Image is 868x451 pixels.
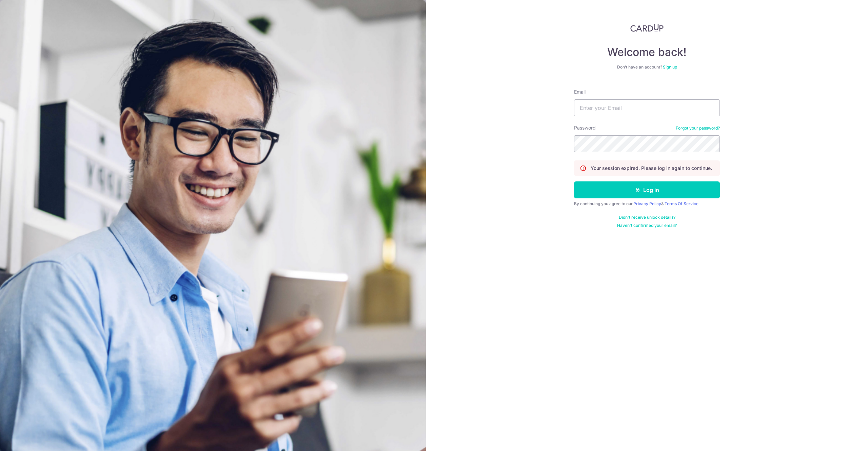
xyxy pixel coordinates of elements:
[574,181,720,198] button: Log in
[630,24,664,32] img: CardUp Logo
[619,215,675,220] a: Didn't receive unlock details?
[665,201,698,206] a: Terms Of Service
[663,64,677,70] a: Sign up
[676,125,720,131] a: Forgot your password?
[633,201,661,206] a: Privacy Policy
[574,124,596,131] label: Password
[574,64,720,70] div: Don’t have an account?
[574,201,720,207] div: By continuing you agree to our &
[574,45,720,59] h4: Welcome back!
[617,223,677,228] a: Haven't confirmed your email?
[574,99,720,116] input: Enter your Email
[574,89,586,95] label: Email
[591,165,712,172] p: Your session expired. Please log in again to continue.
